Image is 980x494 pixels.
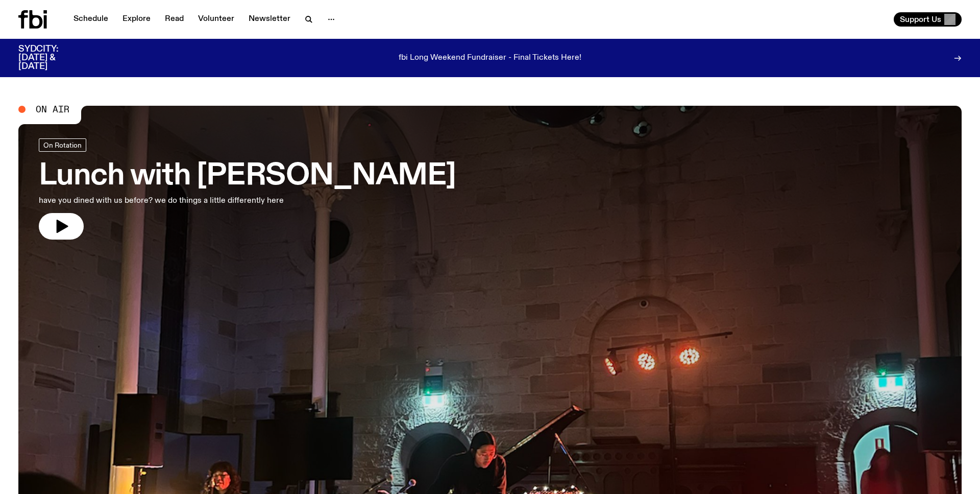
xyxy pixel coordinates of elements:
[39,138,456,240] a: Lunch with [PERSON_NAME]have you dined with us before? we do things a little differently here
[39,138,86,152] a: On Rotation
[894,12,962,27] button: Support Us
[192,12,240,27] a: Volunteer
[18,45,84,71] h3: SYDCITY: [DATE] & [DATE]
[43,141,82,149] span: On Rotation
[36,105,69,114] span: On Air
[159,12,190,27] a: Read
[39,195,300,207] p: have you dined with us before? we do things a little differently here
[39,162,456,191] h3: Lunch with [PERSON_NAME]
[242,12,297,27] a: Newsletter
[399,54,581,63] p: fbi Long Weekend Fundraiser - Final Tickets Here!
[67,12,114,27] a: Schedule
[900,15,941,24] span: Support Us
[116,12,157,27] a: Explore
